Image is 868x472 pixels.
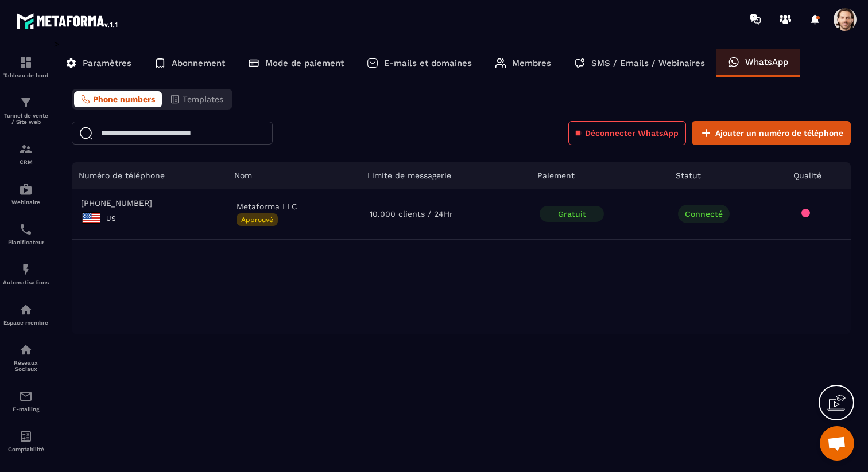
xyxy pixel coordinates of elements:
[19,96,33,110] img: formation
[3,214,49,254] a: schedulerschedulerPlanificateur
[3,381,49,421] a: emailemailE-mailing
[3,174,49,214] a: automationsautomationsWebinaire
[19,389,33,403] img: email
[3,334,49,381] a: social-networksocial-networkRéseaux Sociaux
[163,91,230,107] button: Templates
[3,47,49,87] a: formationformationTableau de bord
[16,10,119,31] img: logo
[3,72,49,79] p: Tableau de bord
[669,162,786,189] th: Statut
[227,162,360,189] th: Nom
[83,58,131,68] p: Paramètres
[183,95,223,104] span: Templates
[585,127,679,139] span: Déconnecter WhatsApp
[530,162,669,189] th: Paiement
[715,127,843,139] span: Ajouter un numéro de téléphone
[3,406,49,412] p: E-mailing
[72,162,227,189] th: Numéro de téléphone
[3,319,49,326] p: Espace membre
[81,198,218,208] span: [PHONE_NUMBER]
[3,294,49,334] a: automationsautomationsEspace membre
[237,213,278,226] span: Approuvé
[3,159,49,165] p: CRM
[54,38,857,334] div: >
[3,421,49,461] a: accountantaccountantComptabilité
[106,214,116,223] span: US
[19,142,33,156] img: formation
[3,87,49,134] a: formationformationTunnel de vente / Site web
[568,121,686,145] button: Déconnecter WhatsApp
[74,91,162,107] button: Phone numbers
[3,279,49,286] p: Automatisations
[81,208,102,228] img: Flag
[19,430,33,443] img: accountant
[384,58,472,68] p: E-mails et domaines
[745,57,788,67] p: WhatsApp
[820,426,854,461] a: Ouvrir le chat
[93,95,155,104] span: Phone numbers
[227,189,360,240] td: Metaforma LLC
[3,446,49,453] p: Comptabilité
[3,112,49,125] p: Tunnel de vente / Site web
[19,303,33,317] img: automations
[540,206,604,222] div: Gratuit
[19,223,33,236] img: scheduler
[19,56,33,69] img: formation
[692,121,851,145] button: Ajouter un numéro de téléphone
[265,58,344,68] p: Mode de paiement
[361,162,531,189] th: Limite de messagerie
[19,263,33,276] img: automations
[591,58,705,68] p: SMS / Emails / Webinaires
[3,360,49,372] p: Réseaux Sociaux
[3,199,49,205] p: Webinaire
[3,254,49,294] a: automationsautomationsAutomatisations
[786,162,851,189] th: Qualité
[172,58,225,68] p: Abonnement
[19,182,33,196] img: automations
[361,189,531,240] td: 10.000 clients / 24Hr
[678,205,730,223] span: Connecté
[512,58,551,68] p: Membres
[19,343,33,357] img: social-network
[3,239,49,245] p: Planificateur
[3,134,49,174] a: formationformationCRM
